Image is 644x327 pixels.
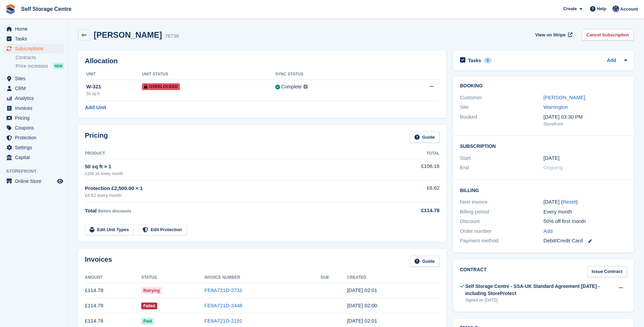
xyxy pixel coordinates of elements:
td: £114.78 [85,283,141,298]
span: Invoices [15,103,56,113]
span: Create [563,5,577,12]
time: 2025-07-14 01:01:03 UTC [347,318,377,324]
img: Clair Cole [612,5,619,12]
time: 2025-09-14 01:01:08 UTC [347,287,377,293]
a: Edit Unit Types [85,224,134,236]
a: Issue Contract [587,266,627,277]
a: menu [3,24,64,34]
div: £8.62 every month [85,192,385,199]
h2: Booking [460,83,627,89]
div: NEW [53,63,64,69]
span: Home [15,24,56,34]
a: FE8A721D-2448 [204,303,242,308]
span: Protection [15,133,56,142]
a: FE8A721D-2731 [204,287,242,293]
a: menu [3,84,64,93]
a: menu [3,133,64,142]
span: Retrying [141,287,162,294]
span: Price increases [16,63,48,69]
a: menu [3,113,64,123]
span: Account [620,6,638,13]
div: Customer [460,94,544,102]
a: Guide [410,132,440,143]
div: 50 sq ft × 1 [85,163,385,171]
div: 50% off first month [544,218,627,225]
h2: Contract [460,266,487,277]
a: menu [3,44,64,53]
a: Preview store [56,177,64,185]
time: 2025-03-14 01:00:00 UTC [544,154,559,162]
a: Add Unit [85,104,106,111]
span: Help [597,5,606,12]
div: Payment method [460,237,544,245]
div: Start [460,154,544,162]
a: Guide [410,256,440,267]
span: Overlocked [142,83,180,90]
a: menu [3,93,64,103]
h2: Billing [460,187,627,193]
a: Cancel Subscription [582,29,634,40]
th: Unit Status [142,69,275,80]
div: 76738 [165,32,179,40]
span: Online Store [15,176,56,186]
div: Self Storage Centre - SSA-UK Standard Agreement [DATE] - including StoreProtect [465,283,614,297]
div: Site [460,103,544,111]
div: End [460,164,544,172]
span: Paid [141,318,154,325]
a: View on Stripe [533,29,574,40]
span: Subscriptions [15,44,56,53]
div: Protection £2,500.00 × 1 [85,185,385,192]
th: Invoice Number [204,272,320,283]
td: £8.62 [385,180,440,203]
a: menu [3,123,64,133]
a: Contracts [16,54,64,61]
span: CRM [15,84,56,93]
div: [DATE] ( ) [544,198,627,206]
th: Total [385,148,440,159]
time: 2025-08-14 01:00:02 UTC [347,303,377,308]
span: Analytics [15,93,56,103]
a: menu [3,103,64,113]
span: Coupons [15,123,56,133]
a: menu [3,176,64,186]
th: Unit [85,69,142,80]
a: FE8A721D-2191 [204,318,242,324]
img: icon-info-grey-7440780725fd019a000dd9b08b2336e03edf1995a4989e88bcd33f0948082b44.svg [303,85,308,89]
a: Add [544,227,553,235]
a: menu [3,74,64,83]
a: Price increases NEW [16,62,64,70]
span: Ongoing [544,165,563,170]
h2: Pricing [85,132,108,143]
div: £114.78 [385,207,440,214]
div: W-321 [86,83,142,91]
div: Order number [460,227,544,235]
a: [PERSON_NAME] [544,94,585,100]
div: £106.16 every month [85,171,385,177]
div: 50 sq ft [86,91,142,97]
h2: Tasks [468,57,481,64]
div: Every month [544,208,627,216]
div: Complete [281,83,302,90]
span: Before discounts [98,209,131,213]
a: Edit Protection [138,224,187,236]
div: 0 [484,57,492,64]
td: £114.78 [85,298,141,313]
span: View on Stripe [535,32,566,38]
th: Amount [85,272,141,283]
a: menu [3,34,64,44]
td: £106.16 [385,159,440,180]
h2: Invoices [85,256,112,267]
div: Booked [460,113,544,127]
a: menu [3,143,64,152]
span: Sites [15,74,56,83]
span: Total [85,208,97,213]
div: Storefront [544,121,627,127]
span: Failed [141,303,157,309]
th: Product [85,148,385,159]
div: Signed on [DATE] [465,297,614,303]
div: Billing period [460,208,544,216]
th: Due [321,272,347,283]
span: Pricing [15,113,56,123]
a: Warrington [544,104,568,110]
span: Tasks [15,34,56,44]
